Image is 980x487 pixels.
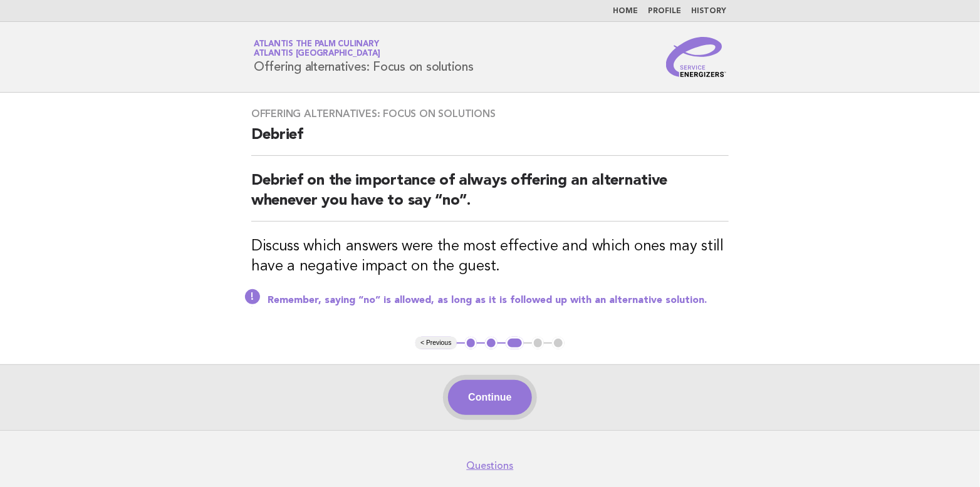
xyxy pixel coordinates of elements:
[251,237,729,277] h3: Discuss which answers were the most effective and which ones may still have a negative impact on ...
[254,40,380,58] a: Atlantis The Palm CulinaryAtlantis [GEOGRAPHIC_DATA]
[666,37,726,77] img: Service Energizers
[467,459,514,472] a: Questions
[613,8,638,15] a: Home
[506,337,524,349] button: 3
[251,108,729,120] h3: Offering alternatives: Focus on solutions
[691,8,726,15] a: History
[448,380,531,415] button: Continue
[485,337,498,349] button: 2
[415,337,456,349] button: < Previous
[254,50,380,58] span: Atlantis [GEOGRAPHIC_DATA]
[251,171,729,222] h2: Debrief on the importance of always offering an alternative whenever you have to say “no”.
[254,41,474,73] h1: Offering alternatives: Focus on solutions
[465,337,477,349] button: 1
[648,8,681,15] a: Profile
[251,125,729,156] h2: Debrief
[268,294,729,307] p: Remember, saying “no” is allowed, as long as it is followed up with an alternative solution.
